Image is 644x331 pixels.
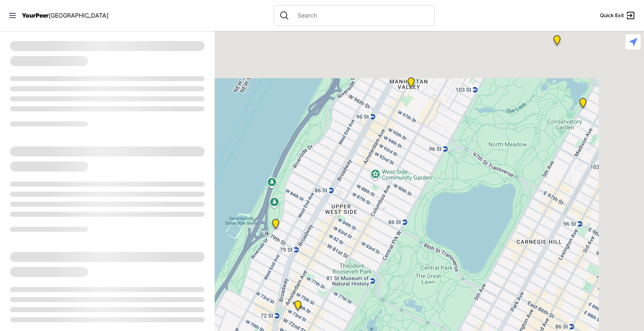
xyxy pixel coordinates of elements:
[548,32,566,52] div: 820 MRT Residential Chemical Dependence Treatment Program
[293,11,429,20] input: Search
[289,297,306,317] div: Hamilton Senior Center
[600,10,636,21] a: Quick Exit
[22,13,109,18] a: YourPeer[GEOGRAPHIC_DATA]
[600,12,624,19] span: Quick Exit
[49,12,109,19] span: [GEOGRAPHIC_DATA]
[267,216,284,236] div: Administrative Office, No Walk-Ins
[22,12,49,19] span: YourPeer
[402,74,420,94] div: Trinity Lutheran Church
